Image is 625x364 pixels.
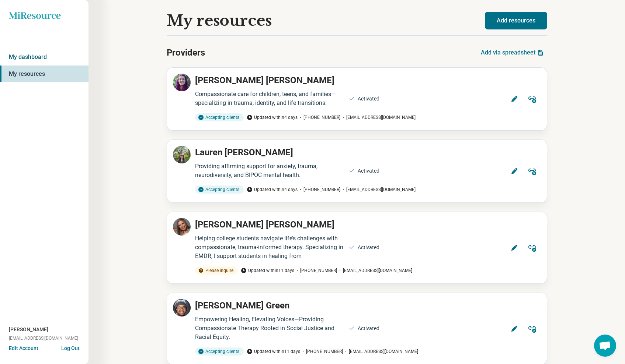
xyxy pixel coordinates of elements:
div: Providing affirming support for anxiety, trauma, neurodiversity, and BIPOC mental health. [195,162,344,180]
button: Edit Account [9,344,38,352]
span: [EMAIL_ADDRESS][DOMAIN_NAME] [337,267,412,274]
p: [PERSON_NAME] [PERSON_NAME] [195,218,334,231]
div: Activated [358,325,379,332]
div: Activated [358,244,379,251]
span: Updated within 4 days [247,186,298,193]
span: [EMAIL_ADDRESS][DOMAIN_NAME] [340,186,416,193]
div: Accepting clients [195,347,244,356]
p: Lauren [PERSON_NAME] [195,146,293,159]
div: Activated [358,95,379,103]
span: Updated within 11 days [241,267,294,274]
span: [PHONE_NUMBER] [298,114,340,121]
span: [PERSON_NAME] [9,326,48,333]
div: Empowering Healing, Elevating Voices—Providing Compassionate Therapy Rooted in Social Justice and... [195,315,344,342]
button: Log Out [61,344,80,350]
div: Accepting clients [195,113,244,121]
span: Updated within 4 days [247,114,298,121]
div: Helping college students navigate life’s challenges with compassionate, trauma-informed therapy. ... [195,234,344,261]
button: Add resources [485,12,547,29]
span: [PHONE_NUMBER] [300,348,343,355]
span: Updated within 11 days [247,348,300,355]
span: [PHONE_NUMBER] [298,186,340,193]
span: [EMAIL_ADDRESS][DOMAIN_NAME] [340,114,416,121]
div: Activated [358,167,379,175]
p: [PERSON_NAME] Green [195,299,289,312]
div: Please inquire [195,266,238,275]
button: Add via spreadsheet [478,44,547,61]
div: Chat abierto [594,335,616,357]
span: [PHONE_NUMBER] [294,267,337,274]
div: Accepting clients [195,185,244,194]
span: [EMAIL_ADDRESS][DOMAIN_NAME] [343,348,418,355]
div: Compassionate care for children, teens, and families—specializing in trauma, identity, and life t... [195,90,344,107]
span: [EMAIL_ADDRESS][DOMAIN_NAME] [9,335,78,342]
h1: My resources [167,12,272,29]
h2: Providers [167,46,205,59]
p: [PERSON_NAME] [PERSON_NAME] [195,74,334,87]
